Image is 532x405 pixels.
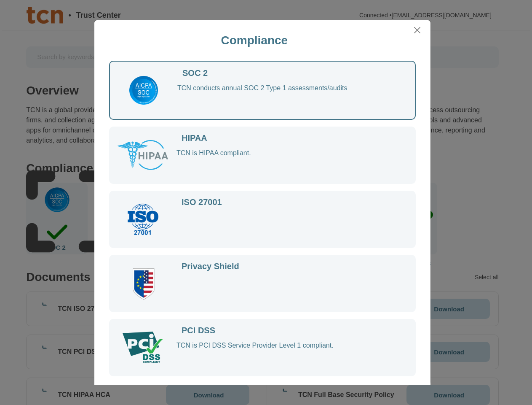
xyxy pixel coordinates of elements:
img: ISO 27001 [126,203,160,235]
div: PCI DSS [182,327,215,335]
div: Privacy Shield [182,262,239,270]
div: ISO 27001 [182,198,222,206]
div: TCN is PCI DSS Service Provider Level 1 compliant. [176,341,398,369]
img: Privacy Shield [120,267,166,300]
div: SOC 2 [182,69,208,77]
div: Compliance [98,24,411,57]
div: TCN is HIPAA compliant. [176,149,398,176]
img: PCI DSS [123,332,163,364]
button: Close [411,24,424,37]
div: TCN conducts annual SOC 2 Type 1 assessments/audits [177,84,398,111]
img: SOC 2 [128,74,160,106]
div: HIPAA [182,134,207,142]
img: HIPAA [118,139,168,171]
